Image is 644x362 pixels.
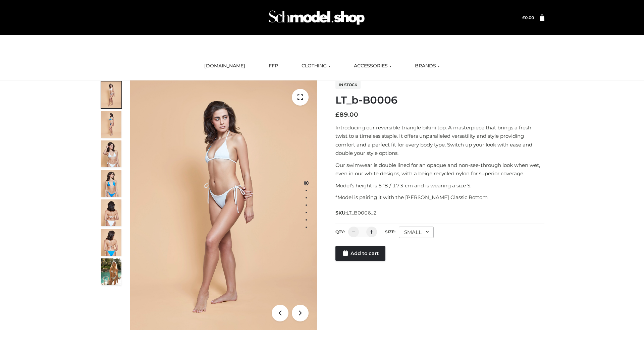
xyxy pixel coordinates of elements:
[335,193,544,202] p: *Model is pairing it with the [PERSON_NAME] Classic Bottom
[335,161,544,178] p: Our swimwear is double lined for an opaque and non-see-through look when wet, even in our white d...
[335,111,358,118] bdi: 89.00
[101,111,121,138] img: ArielClassicBikiniTop_CloudNine_AzureSky_OW114ECO_2-scaled.jpg
[522,15,534,20] bdi: 0.00
[101,199,121,226] img: ArielClassicBikiniTop_CloudNine_AzureSky_OW114ECO_7-scaled.jpg
[335,111,339,118] span: £
[297,59,335,73] a: CLOTHING
[335,246,385,261] a: Add to cart
[266,4,367,31] img: Schmodel Admin 964
[264,59,283,73] a: FFP
[522,15,525,20] span: £
[335,229,345,234] label: QTY:
[335,81,361,89] span: In stock
[335,94,544,106] h1: LT_b-B0006
[335,123,544,158] p: Introducing our reversible triangle bikini top. A masterpiece that brings a fresh twist to a time...
[101,258,121,285] img: Arieltop_CloudNine_AzureSky2.jpg
[385,229,395,234] label: Size:
[410,59,445,73] a: BRANDS
[335,209,377,217] span: SKU:
[130,80,317,330] img: LT_b-B0006
[522,15,534,20] a: £0.00
[199,59,250,73] a: [DOMAIN_NAME]
[101,170,121,197] img: ArielClassicBikiniTop_CloudNine_AzureSky_OW114ECO_4-scaled.jpg
[101,229,121,256] img: ArielClassicBikiniTop_CloudNine_AzureSky_OW114ECO_8-scaled.jpg
[101,81,121,108] img: ArielClassicBikiniTop_CloudNine_AzureSky_OW114ECO_1-scaled.jpg
[335,181,544,190] p: Model’s height is 5 ‘8 / 173 cm and is wearing a size S.
[346,210,377,216] span: LT_B0006_2
[399,227,434,238] div: SMALL
[349,59,396,73] a: ACCESSORIES
[101,140,121,167] img: ArielClassicBikiniTop_CloudNine_AzureSky_OW114ECO_3-scaled.jpg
